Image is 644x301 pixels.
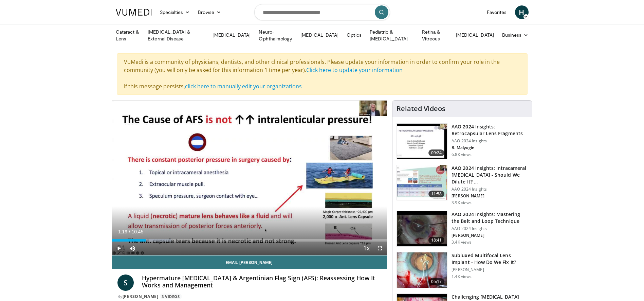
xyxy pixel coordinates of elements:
[452,165,528,185] h3: AAO 2024 Insights: Intracameral [MEDICAL_DATA] - Should We Dilute It? …
[452,252,528,266] h3: Subluxed Multifocal Lens Implant - How Do We Fix It?
[296,28,343,42] a: [MEDICAL_DATA]
[452,240,472,245] p: 3.4K views
[129,229,130,234] span: /
[515,5,529,19] a: H
[373,242,387,255] button: Fullscreen
[117,53,528,95] div: VuMedi is a community of physicians, dentists, and other clinical professionals. Please update yo...
[397,211,447,247] img: 22a3a3a3-03de-4b31-bd81-a17540334f4a.150x105_q85_crop-smart_upscale.jpg
[428,237,445,244] span: 18:41
[112,239,387,242] div: Progress Bar
[118,229,127,234] span: 1:19
[428,191,445,197] span: 11:58
[452,138,528,144] p: AAO 2024 Insights
[428,278,445,285] span: 05:17
[156,5,194,19] a: Specialties
[483,5,511,19] a: Favorites
[397,124,447,159] img: 01f52a5c-6a53-4eb2-8a1d-dad0d168ea80.150x105_q85_crop-smart_upscale.jpg
[452,267,528,272] p: [PERSON_NAME]
[117,275,134,291] a: S
[131,229,143,234] span: 10:45
[142,275,382,289] h4: Hypermature [MEDICAL_DATA] & Argentinian Flag Sign (AFS): Reassessing How It Works and Management
[397,165,528,206] a: 11:58 AAO 2024 Insights: Intracameral [MEDICAL_DATA] - Should We Dilute It? … AAO 2024 Insights [...
[112,29,144,42] a: Cataract & Lens
[452,145,528,150] p: B. Malyugin
[116,9,152,16] img: VuMedi Logo
[452,233,528,238] p: [PERSON_NAME]
[397,252,447,288] img: 3fc25be6-574f-41c0-96b9-b0d00904b018.150x105_q85_crop-smart_upscale.jpg
[123,294,159,299] a: [PERSON_NAME]
[452,200,472,206] p: 3.9K views
[117,294,382,300] div: By
[428,149,445,156] span: 09:24
[397,105,445,113] h4: Related Videos
[418,29,452,42] a: Retina & Vitreous
[112,255,387,269] a: Email [PERSON_NAME]
[254,4,390,20] input: Search topics, interventions
[397,165,447,200] img: de733f49-b136-4bdc-9e00-4021288efeb7.150x105_q85_crop-smart_upscale.jpg
[343,28,365,42] a: Optics
[144,29,208,42] a: [MEDICAL_DATA] & External Disease
[452,274,472,279] p: 1.4K views
[255,29,296,42] a: Neuro-Ophthalmology
[160,294,182,299] a: 3 Videos
[306,66,403,74] a: Click here to update your information
[397,211,528,247] a: 18:41 AAO 2024 Insights: Mastering the Belt and Loop Technique AAO 2024 Insights [PERSON_NAME] 3....
[397,123,528,159] a: 09:24 AAO 2024 Insights: Retrocapsular Lens Fragments AAO 2024 Insights B. Malyugin 6.8K views
[126,242,139,255] button: Mute
[452,152,472,157] p: 6.8K views
[452,187,528,192] p: AAO 2024 Insights
[498,28,533,42] a: Business
[194,5,225,19] a: Browse
[452,226,528,231] p: AAO 2024 Insights
[360,242,373,255] button: Playback Rate
[397,252,528,288] a: 05:17 Subluxed Multifocal Lens Implant - How Do We Fix It? [PERSON_NAME] 1.4K views
[452,123,528,137] h3: AAO 2024 Insights: Retrocapsular Lens Fragments
[185,83,302,90] a: click here to manually edit your organizations
[208,28,255,42] a: [MEDICAL_DATA]
[452,28,498,42] a: [MEDICAL_DATA]
[112,242,126,255] button: Play
[452,193,528,199] p: [PERSON_NAME]
[112,101,387,255] video-js: Video Player
[452,211,528,225] h3: AAO 2024 Insights: Mastering the Belt and Loop Technique
[366,29,418,42] a: Pediatric & [MEDICAL_DATA]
